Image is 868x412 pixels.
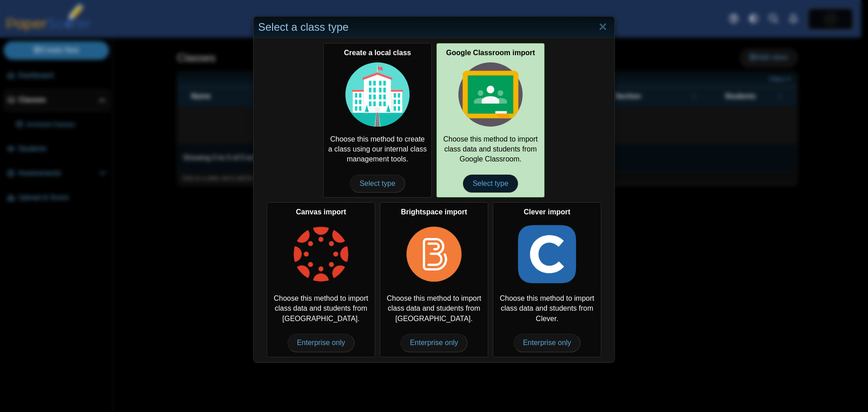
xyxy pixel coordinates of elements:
div: Select a class type [254,17,614,38]
b: Canvas import [296,208,346,216]
img: class-type-google-classroom.svg [458,62,523,127]
span: Enterprise only [288,334,355,352]
b: Google Classroom import [446,49,535,57]
div: Choose this method to import class data and students from [GEOGRAPHIC_DATA]. [380,202,488,357]
span: Enterprise only [401,334,468,352]
b: Clever import [524,208,570,216]
div: Choose this method to import class data and students from Google Classroom. [436,43,545,198]
a: Create a local class Choose this method to create a class using our internal class management too... [323,43,432,198]
a: Google Classroom import Choose this method to import class data and students from Google Classroo... [436,43,545,198]
img: class-type-brightspace.png [402,222,466,286]
b: Create a local class [344,49,411,57]
div: Choose this method to import class data and students from [GEOGRAPHIC_DATA]. [267,202,375,357]
a: Close [596,19,610,35]
img: class-type-local.svg [345,62,410,127]
span: Enterprise only [514,334,581,352]
div: Choose this method to import class data and students from Clever. [493,202,601,357]
img: class-type-clever.png [515,222,579,286]
span: Select type [463,175,518,193]
b: Brightspace import [401,208,467,216]
span: Select type [350,175,405,193]
img: class-type-canvas.png [289,222,353,286]
div: Choose this method to create a class using our internal class management tools. [323,43,432,198]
